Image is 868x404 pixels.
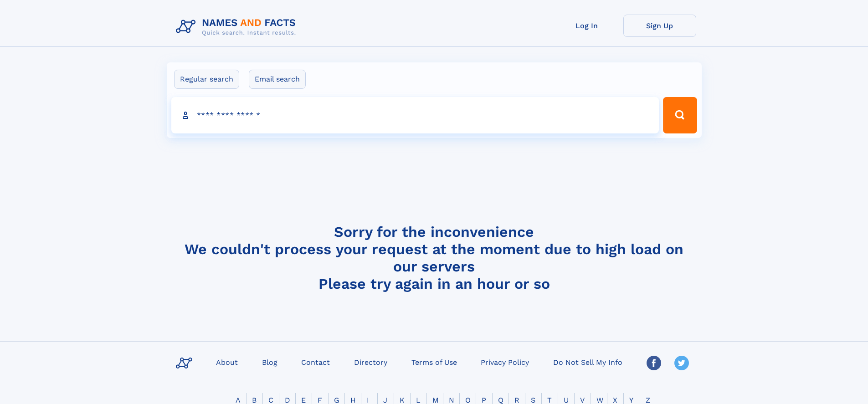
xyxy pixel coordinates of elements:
input: search input [171,97,659,133]
a: Privacy Policy [477,355,533,368]
a: Blog [258,355,281,368]
a: Directory [350,355,391,368]
label: Regular search [174,70,239,89]
button: Search Button [663,97,697,133]
img: Logo Names and Facts [172,15,303,39]
a: Do Not Sell My Info [550,355,626,368]
label: Email search [249,70,306,89]
a: Log In [550,15,623,37]
img: Twitter [674,356,689,370]
a: Sign Up [623,15,696,37]
a: Terms of Use [408,355,461,368]
img: Facebook [647,356,661,370]
a: About [212,355,241,368]
h4: Sorry for the inconvenience We couldn't process your request at the moment due to high load on ou... [172,223,696,292]
a: Contact [298,355,334,368]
